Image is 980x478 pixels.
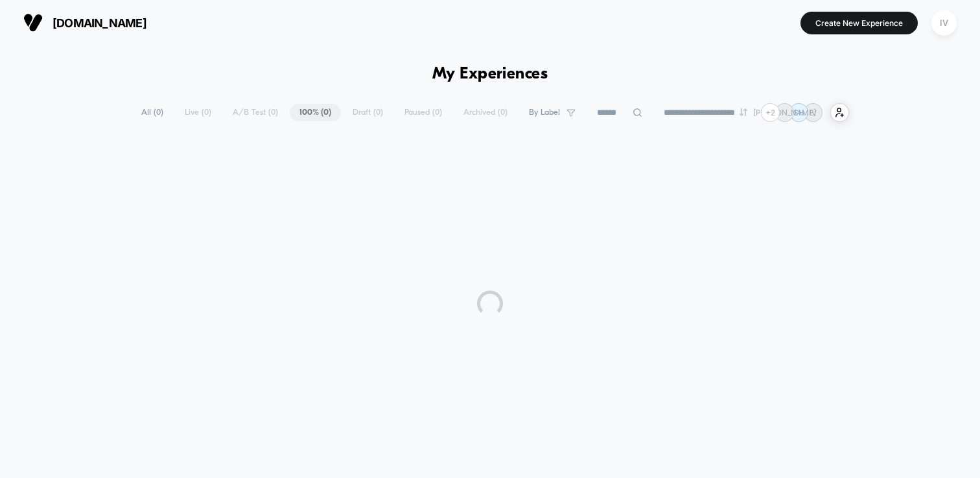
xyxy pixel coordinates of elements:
[52,16,146,30] span: [DOMAIN_NAME]
[800,12,918,34] button: Create New Experience
[529,108,560,117] span: By Label
[432,65,548,84] h1: My Experiences
[931,10,957,36] div: IV
[740,108,747,116] img: end
[753,108,816,117] p: [PERSON_NAME]
[132,104,173,121] span: All ( 0 )
[23,13,43,32] img: Visually logo
[19,12,150,33] button: [DOMAIN_NAME]
[927,10,961,36] button: IV
[761,103,780,122] div: + 2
